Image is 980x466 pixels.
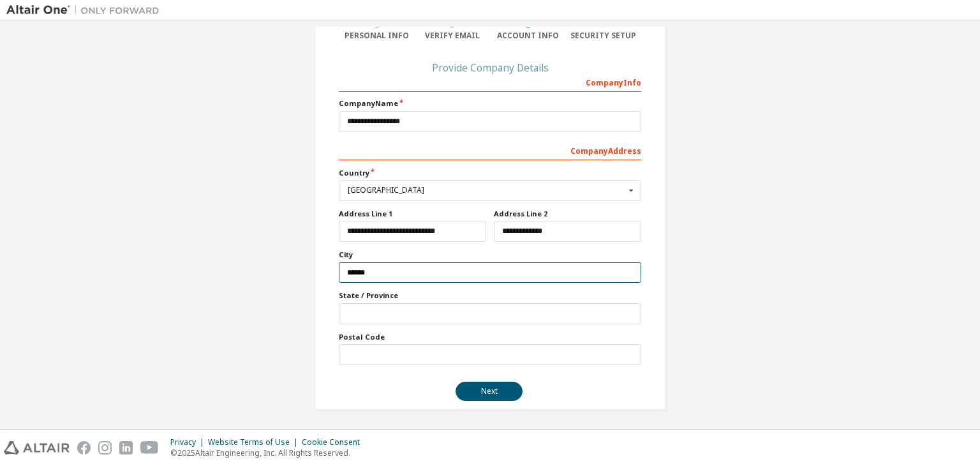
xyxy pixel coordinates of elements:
[339,31,415,41] div: Personal Info
[98,441,112,455] img: instagram.svg
[339,64,641,71] div: Provide Company Details
[302,437,367,447] div: Cookie Consent
[339,98,641,109] label: Company Name
[566,31,642,41] div: Security Setup
[339,168,641,178] label: Country
[4,441,70,455] img: altair_logo.svg
[77,441,91,455] img: facebook.svg
[415,31,491,41] div: Verify Email
[208,437,302,447] div: Website Terms of Use
[348,186,625,194] div: [GEOGRAPHIC_DATA]
[339,250,641,260] label: City
[494,209,641,219] label: Address Line 2
[140,441,159,455] img: youtube.svg
[339,209,486,219] label: Address Line 1
[456,382,523,401] button: Next
[119,441,133,455] img: linkedin.svg
[339,290,641,301] label: State / Province
[339,140,641,160] div: Company Address
[339,71,641,92] div: Company Info
[490,31,566,41] div: Account Info
[170,437,208,447] div: Privacy
[170,447,367,458] p: © 2025 Altair Engineering, Inc. All Rights Reserved.
[6,4,166,17] img: Altair One
[339,332,641,342] label: Postal Code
